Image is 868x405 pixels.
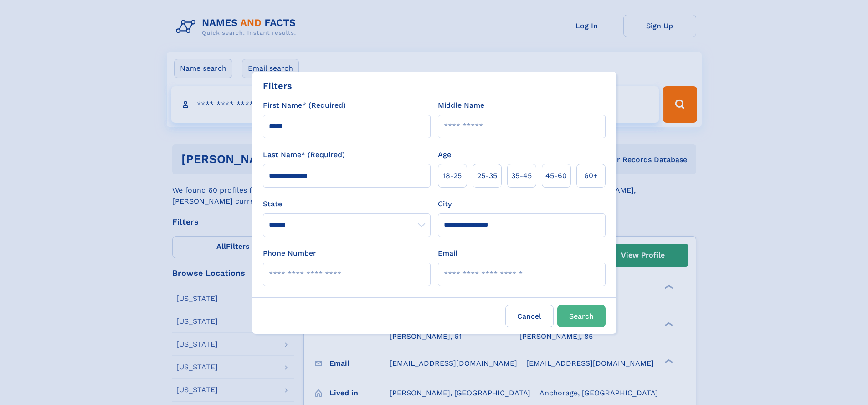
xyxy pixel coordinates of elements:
[511,170,532,181] span: 35‑45
[477,170,497,181] span: 25‑35
[443,170,462,181] span: 18‑25
[438,149,451,160] label: Age
[263,248,316,259] label: Phone Number
[545,170,567,181] span: 45‑60
[263,149,345,160] label: Last Name* (Required)
[263,79,292,93] div: Filters
[263,199,431,210] label: State
[438,100,484,111] label: Middle Name
[438,199,452,210] label: City
[438,248,457,259] label: Email
[505,305,554,327] label: Cancel
[557,305,606,327] button: Search
[584,170,598,181] span: 60+
[263,100,346,111] label: First Name* (Required)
